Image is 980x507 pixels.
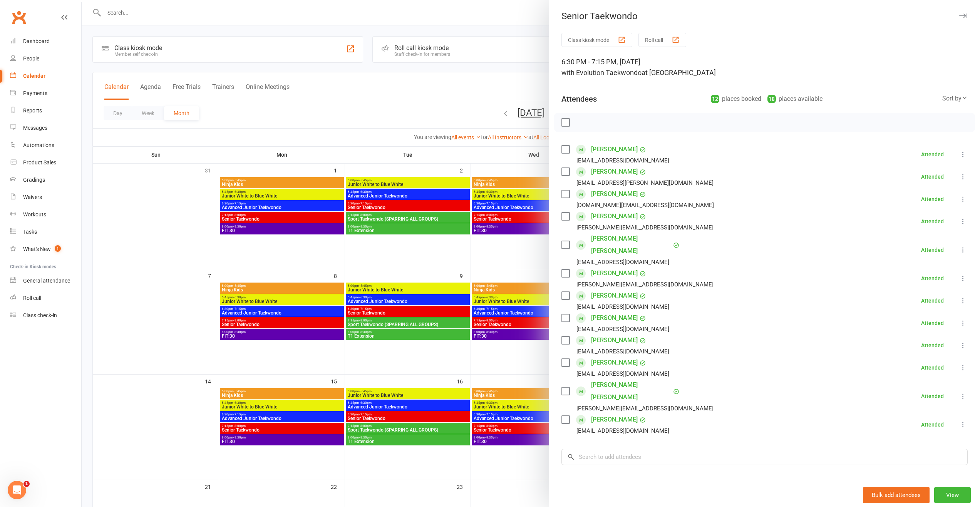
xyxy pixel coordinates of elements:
[8,481,26,499] iframe: Intercom live chat
[23,194,42,200] div: Waivers
[591,334,638,346] a: [PERSON_NAME]
[591,233,671,257] a: [PERSON_NAME] [PERSON_NAME]
[23,73,45,79] div: Calendar
[767,95,776,103] div: 18
[591,413,638,426] a: [PERSON_NAME]
[561,449,968,465] input: Search to add attendees
[576,156,669,166] div: [EMAIL_ADDRESS][DOMAIN_NAME]
[10,289,81,307] a: Roll call
[561,33,632,47] button: Class kiosk mode
[10,206,81,223] a: Workouts
[10,137,81,154] a: Automations
[711,95,719,103] div: 12
[10,102,81,119] a: Reports
[576,302,669,312] div: [EMAIL_ADDRESS][DOMAIN_NAME]
[10,241,81,258] a: What's New1
[576,369,669,379] div: [EMAIL_ADDRESS][DOMAIN_NAME]
[561,69,642,77] span: with Evolution Taekwondo
[549,11,980,22] div: Senior Taekwondo
[711,94,761,104] div: places booked
[23,312,57,318] div: Class check-in
[10,67,81,85] a: Calendar
[10,119,81,137] a: Messages
[921,276,944,281] div: Attended
[921,343,944,348] div: Attended
[921,152,944,157] div: Attended
[576,279,714,289] div: [PERSON_NAME][EMAIL_ADDRESS][DOMAIN_NAME]
[921,219,944,224] div: Attended
[576,257,669,267] div: [EMAIL_ADDRESS][DOMAIN_NAME]
[591,210,638,223] a: [PERSON_NAME]
[921,247,944,253] div: Attended
[23,295,41,301] div: Roll call
[591,379,671,403] a: [PERSON_NAME] [PERSON_NAME]
[591,166,638,178] a: [PERSON_NAME]
[10,272,81,289] a: General attendance kiosk mode
[23,55,39,62] div: People
[23,159,56,166] div: Product Sales
[9,8,28,27] a: Clubworx
[591,188,638,200] a: [PERSON_NAME]
[10,307,81,324] a: Class kiosk mode
[561,94,597,104] div: Attendees
[921,174,944,179] div: Attended
[921,320,944,326] div: Attended
[591,312,638,324] a: [PERSON_NAME]
[591,143,638,156] a: [PERSON_NAME]
[10,33,81,50] a: Dashboard
[55,245,61,252] span: 1
[10,189,81,206] a: Waivers
[921,196,944,202] div: Attended
[767,94,823,104] div: places available
[921,422,944,427] div: Attended
[23,90,47,96] div: Payments
[942,94,968,104] div: Sort by
[921,393,944,399] div: Attended
[863,487,930,503] button: Bulk add attendees
[576,426,669,436] div: [EMAIL_ADDRESS][DOMAIN_NAME]
[23,211,46,218] div: Workouts
[10,85,81,102] a: Payments
[10,50,81,67] a: People
[23,229,37,235] div: Tasks
[576,223,714,233] div: [PERSON_NAME][EMAIL_ADDRESS][DOMAIN_NAME]
[934,487,971,503] button: View
[576,324,669,334] div: [EMAIL_ADDRESS][DOMAIN_NAME]
[23,278,70,284] div: General attendance
[23,38,50,44] div: Dashboard
[23,142,54,148] div: Automations
[576,200,714,210] div: [DOMAIN_NAME][EMAIL_ADDRESS][DOMAIN_NAME]
[23,125,47,131] div: Messages
[576,178,714,188] div: [EMAIL_ADDRESS][PERSON_NAME][DOMAIN_NAME]
[591,356,638,369] a: [PERSON_NAME]
[10,154,81,171] a: Product Sales
[642,69,716,77] span: at [GEOGRAPHIC_DATA]
[23,107,42,114] div: Reports
[921,298,944,303] div: Attended
[576,403,714,413] div: [PERSON_NAME][EMAIL_ADDRESS][DOMAIN_NAME]
[23,177,45,183] div: Gradings
[591,267,638,279] a: [PERSON_NAME]
[561,57,968,78] div: 6:30 PM - 7:15 PM, [DATE]
[10,223,81,241] a: Tasks
[638,33,686,47] button: Roll call
[23,246,51,252] div: What's New
[23,481,30,487] span: 1
[576,346,669,356] div: [EMAIL_ADDRESS][DOMAIN_NAME]
[10,171,81,189] a: Gradings
[591,289,638,302] a: [PERSON_NAME]
[921,365,944,370] div: Attended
